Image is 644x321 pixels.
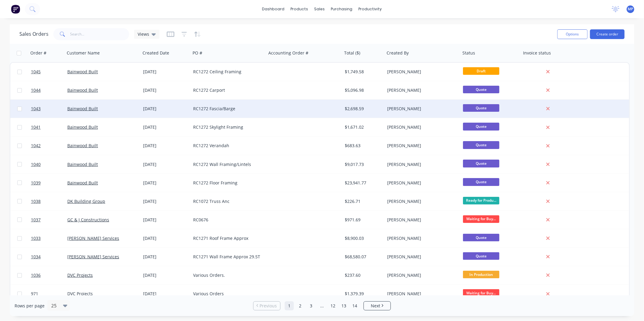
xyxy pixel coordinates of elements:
[364,303,391,309] a: Next page
[523,50,551,56] div: Invoice status
[463,234,499,241] span: Quote
[193,291,260,297] div: Various Orders
[31,155,67,174] a: 1040
[193,124,260,130] div: RC1272 Skylight Framing
[628,6,633,12] span: MP
[463,215,499,223] span: Waiting for Buy...
[387,69,454,75] div: [PERSON_NAME]
[285,301,294,310] a: Page 1 is your current page
[387,143,454,149] div: [PERSON_NAME]
[345,87,381,93] div: $5,096.98
[590,29,625,39] button: Create order
[311,5,328,14] div: sales
[31,235,41,241] span: 1033
[11,5,20,14] img: Factory
[350,301,359,310] a: Page 14
[193,143,260,149] div: RC1272 Verandah
[345,254,381,260] div: $68,580.07
[463,289,499,297] span: Waiting for Buy...
[253,303,280,309] a: Previous page
[31,63,67,81] a: 1045
[31,118,67,136] a: 1041
[193,180,260,186] div: RC1272 Floor Framing
[31,217,41,223] span: 1037
[31,291,38,297] span: 971
[193,235,260,241] div: RC1271 Roof Frame Approx
[345,235,381,241] div: $8,900.03
[67,106,98,111] a: Bainwood Built
[345,291,381,297] div: $1,379.39
[344,50,360,56] div: Total ($)
[463,271,499,278] span: In Production
[67,235,119,241] a: [PERSON_NAME] Services
[193,272,260,278] div: Various Orders.
[31,229,67,247] a: 1033
[143,69,188,75] div: [DATE]
[193,69,260,75] div: RC1272 Ceiling Framing
[387,106,454,112] div: [PERSON_NAME]
[193,254,260,260] div: RC1271 Wall Frame Approx 29.5T
[31,272,41,278] span: 1036
[67,50,100,56] div: Customer Name
[31,143,41,149] span: 1042
[67,69,98,74] a: Bainwood Built
[31,69,41,75] span: 1045
[19,31,49,37] h1: Sales Orders
[345,161,381,167] div: $9,017.73
[67,291,93,296] a: DVC Projects
[31,137,67,155] a: 1042
[288,5,311,14] div: products
[463,86,499,93] span: Quote
[31,198,41,204] span: 1038
[193,217,260,223] div: RC0676
[345,180,381,186] div: $23,941.77
[138,31,149,37] span: Views
[345,272,381,278] div: $237.60
[463,67,499,75] span: Draft
[143,50,169,56] div: Created Date
[345,106,381,112] div: $2,698.59
[387,180,454,186] div: [PERSON_NAME]
[31,174,67,192] a: 1039
[387,124,454,130] div: [PERSON_NAME]
[143,272,188,278] div: [DATE]
[67,143,98,148] a: Bainwood Built
[67,272,93,278] a: DVC Projects
[307,301,316,310] a: Page 3
[328,5,356,14] div: purchasing
[387,87,454,93] div: [PERSON_NAME]
[67,124,98,130] a: Bainwood Built
[31,266,67,284] a: 1036
[462,50,475,56] div: Status
[193,87,260,93] div: RC1272 Carport
[67,180,98,186] a: Bainwood Built
[67,254,119,260] a: [PERSON_NAME] Services
[339,301,348,310] a: Page 13
[387,235,454,241] div: [PERSON_NAME]
[31,248,67,266] a: 1034
[387,198,454,204] div: [PERSON_NAME]
[268,50,308,56] div: Accounting Order #
[193,198,260,204] div: RC1072 Truss Anc
[67,161,98,167] a: Bainwood Built
[356,5,385,14] div: productivity
[31,161,41,167] span: 1040
[387,161,454,167] div: [PERSON_NAME]
[463,178,499,186] span: Quote
[143,254,188,260] div: [DATE]
[31,211,67,229] a: 1037
[345,198,381,204] div: $226.71
[463,160,499,167] span: Quote
[387,254,454,260] div: [PERSON_NAME]
[31,81,67,99] a: 1044
[67,87,98,93] a: Bainwood Built
[193,161,260,167] div: RC1272 Wall Framing/Lintels
[31,87,41,93] span: 1044
[387,217,454,223] div: [PERSON_NAME]
[143,180,188,186] div: [DATE]
[67,198,105,204] a: DK Building Group
[31,100,67,118] a: 1043
[143,143,188,149] div: [DATE]
[463,123,499,130] span: Quote
[31,124,41,130] span: 1041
